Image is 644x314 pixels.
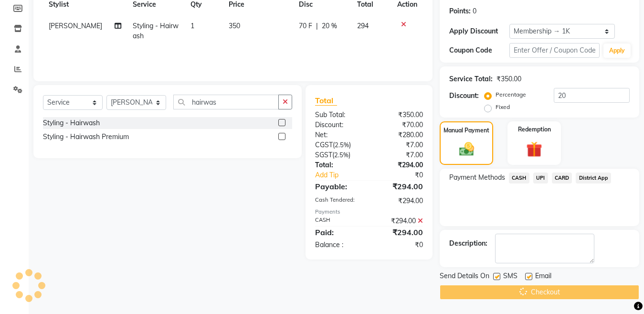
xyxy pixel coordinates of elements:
span: 70 F [299,21,312,31]
label: Percentage [496,90,526,99]
span: 1 [190,22,194,30]
div: ₹350.00 [496,74,521,84]
div: ₹294.00 [369,196,430,206]
div: Total: [308,160,369,170]
div: ( ) [308,150,369,160]
div: Service Total: [449,74,493,84]
span: 2.5% [334,151,348,159]
span: | [316,21,318,31]
div: ₹7.00 [369,150,430,160]
div: Paid: [308,227,369,238]
label: Redemption [518,125,551,134]
div: Cash Tendered: [308,196,369,206]
input: Enter Offer / Coupon Code [509,43,600,58]
div: Sub Total: [308,110,369,120]
span: CARD [552,173,572,184]
input: Search or Scan [173,95,279,109]
div: ₹280.00 [369,130,430,140]
div: Payments [315,208,423,216]
label: Fixed [496,103,510,111]
span: Styling - Hairwash [133,22,179,40]
span: Total [315,96,337,106]
span: SGST [315,151,332,159]
div: Apply Discount [449,26,509,36]
div: Styling - Hairwash Premium [43,132,129,142]
div: CASH [308,216,369,226]
div: ₹0 [379,170,430,180]
div: ( ) [308,140,369,150]
span: 20 % [322,21,337,31]
img: _cash.svg [454,141,479,158]
div: Discount: [308,120,369,130]
span: SMS [503,271,517,283]
div: ₹294.00 [369,216,430,226]
span: CGST [315,141,333,149]
span: [PERSON_NAME] [49,22,102,30]
span: Payment Methods [449,173,505,183]
div: Styling - Hairwash [43,118,100,128]
span: 2.5% [335,141,349,149]
span: District App [576,173,611,184]
label: Manual Payment [443,126,489,135]
span: 350 [229,22,240,30]
span: CASH [509,173,529,184]
div: ₹0 [369,240,430,250]
div: ₹294.00 [369,227,430,238]
div: Net: [308,130,369,140]
div: ₹294.00 [369,160,430,170]
span: Email [535,271,551,283]
div: Balance : [308,240,369,250]
button: Apply [603,43,631,58]
div: ₹350.00 [369,110,430,120]
div: Payable: [308,181,369,192]
div: ₹294.00 [369,181,430,192]
div: 0 [473,6,476,16]
div: Points: [449,6,471,16]
div: ₹7.00 [369,140,430,150]
span: Send Details On [440,271,489,283]
div: ₹70.00 [369,120,430,130]
div: Discount: [449,91,479,101]
a: Add Tip [308,170,379,180]
div: Coupon Code [449,45,509,55]
span: UPI [533,173,548,184]
img: _gift.svg [521,140,547,159]
div: Description: [449,238,487,249]
span: 294 [357,22,369,30]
